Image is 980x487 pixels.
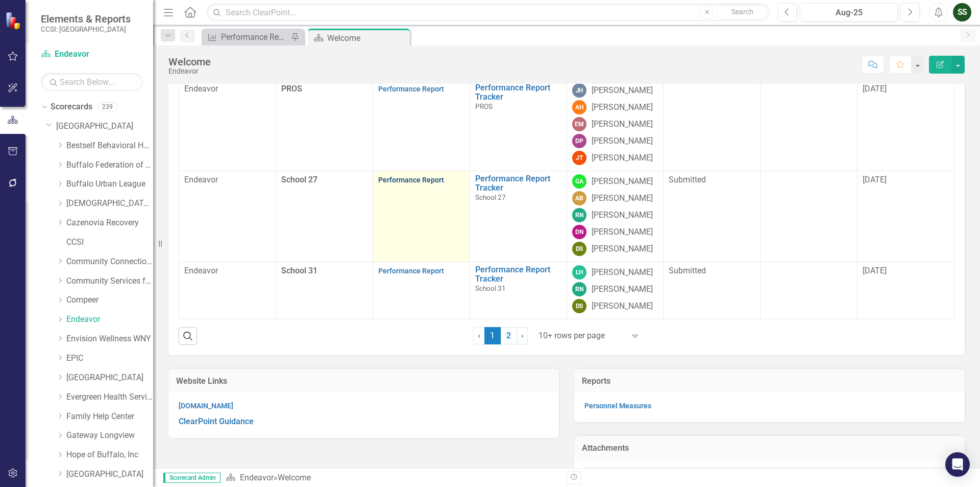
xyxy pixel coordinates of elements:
a: Performance Report [378,267,444,275]
a: Evergreen Health Services [66,391,153,403]
div: JH [572,83,586,98]
span: PROS [475,102,493,110]
div: [PERSON_NAME] [592,243,653,255]
div: RN [572,282,586,296]
a: Compeer [66,294,153,306]
a: EPIC [66,353,153,364]
img: ClearPoint Strategy [5,12,23,30]
h3: Attachments [582,444,957,453]
a: Envision Wellness WNY [66,333,153,345]
button: SS [953,3,971,21]
div: [PERSON_NAME] [592,152,653,164]
input: Search Below... [41,73,143,91]
a: Performance Report [204,31,288,43]
td: Double-Click to Edit [179,262,276,319]
div: DN [572,225,586,239]
td: Double-Click to Edit [857,80,954,171]
td: Double-Click to Edit [373,262,470,319]
div: [PERSON_NAME] [592,176,653,188]
div: Welcome [168,56,211,67]
a: Family Help Center [66,411,153,423]
div: 239 [97,103,117,111]
span: › [521,331,524,340]
a: Personnel Measures [584,402,651,410]
small: CCSI: [GEOGRAPHIC_DATA] [41,25,131,33]
input: Search ClearPoint... [207,4,770,21]
span: [DATE] [863,266,887,275]
a: Endeavor [240,473,274,482]
a: Scorecards [51,101,92,113]
p: Endeavor [184,174,271,186]
button: Aug-25 [800,3,898,21]
span: Elements & Reports [41,13,131,25]
span: School 27 [475,193,506,201]
a: Performance Report [378,85,444,93]
div: RN [572,208,586,222]
p: Endeavor [184,83,271,95]
div: LH [572,265,586,280]
a: [GEOGRAPHIC_DATA] [66,469,153,480]
div: EM [572,117,586,131]
span: School 27 [281,175,317,184]
a: Cazenovia Recovery [66,217,153,229]
td: Double-Click to Edit [567,80,664,171]
div: AB [572,191,586,205]
a: [GEOGRAPHIC_DATA] [56,121,153,132]
div: AH [572,100,586,114]
a: Buffalo Federation of Neighborhood Centers [66,159,153,171]
span: [DATE] [863,175,887,184]
span: Scorecard Admin [163,473,220,483]
a: [DOMAIN_NAME] [179,402,233,410]
span: Submitted [669,266,706,275]
span: School 31 [281,266,317,275]
td: Double-Click to Edit [664,80,761,171]
div: [PERSON_NAME] [592,193,653,204]
div: [PERSON_NAME] [592,119,653,130]
div: [PERSON_NAME] [592,300,653,312]
a: ClearPoint Guidance [179,416,254,426]
a: [GEOGRAPHIC_DATA] [66,372,153,384]
a: Bestself Behavioral Health, Inc. [66,140,153,152]
td: Double-Click to Edit [373,171,470,262]
td: Double-Click to Edit [761,171,857,262]
td: Double-Click to Edit Right Click for Context Menu [470,80,567,171]
td: Double-Click to Edit [179,171,276,262]
span: PROS [281,84,302,94]
td: Double-Click to Edit [664,262,761,319]
div: Welcome [327,32,407,44]
a: Community Services for Every1, Inc. [66,275,153,287]
td: Double-Click to Edit [857,171,954,262]
span: Submitted [669,175,706,184]
h3: Website Links [176,377,551,386]
div: DP [572,134,586,148]
h3: Reports [582,377,957,386]
td: Double-Click to Edit [567,171,664,262]
div: Open Intercom Messenger [945,452,970,477]
td: Double-Click to Edit Right Click for Context Menu [470,171,567,262]
span: [DATE] [863,84,887,94]
div: » [226,472,559,484]
a: Community Connections of [GEOGRAPHIC_DATA] [66,256,153,268]
td: Double-Click to Edit [761,80,857,171]
td: Double-Click to Edit [373,80,470,171]
p: Endeavor [184,265,271,277]
div: Performance Report [221,31,288,43]
a: Buffalo Urban League [66,178,153,190]
a: Performance Report Tracker [475,174,561,192]
div: [PERSON_NAME] [592,210,653,221]
a: Performance Report Tracker [475,265,561,283]
div: DS [572,242,586,256]
div: [PERSON_NAME] [592,267,653,279]
a: Performance Report [378,176,444,184]
div: [PERSON_NAME] [592,85,653,97]
div: Welcome [278,473,311,482]
a: Hope of Buffalo, Inc [66,449,153,461]
a: CCSI [66,237,153,248]
a: [DEMOGRAPHIC_DATA] Charities of [GEOGRAPHIC_DATA] [66,198,153,210]
div: [PERSON_NAME] [592,135,653,147]
div: [PERSON_NAME] [592,284,653,295]
a: Endeavor [41,49,143,60]
td: Double-Click to Edit [857,262,954,319]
